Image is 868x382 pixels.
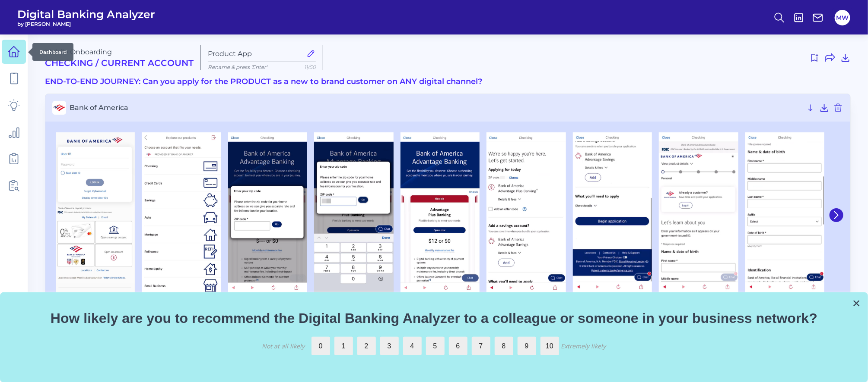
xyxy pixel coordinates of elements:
[45,77,851,87] h3: END-TO-END JOURNEY: Can you apply for the PRODUCT as a new to brand customer on ANY digital channel?
[312,337,330,355] label: 0
[357,337,376,355] label: 2
[142,132,221,298] img: Bank of America
[495,337,513,355] label: 8
[561,342,606,350] div: Extremely likely
[32,43,73,61] div: Dashboard
[449,337,467,355] label: 6
[852,296,861,310] button: Close
[304,64,316,70] span: 11/50
[262,342,305,350] div: Not at all likely
[45,58,194,68] h2: Checking / Current Account
[45,48,194,68] div: Mobile Onboarding
[70,103,802,112] span: Bank of America
[17,8,155,21] span: Digital Banking Analyzer
[401,132,480,298] img: Bank of America
[314,132,393,298] img: Bank of America
[403,337,422,355] label: 4
[745,132,824,297] img: Bank of America
[334,337,353,355] label: 1
[518,337,536,355] label: 9
[208,64,316,70] p: Rename & press 'Enter'
[17,21,155,27] span: by [PERSON_NAME]
[56,132,135,298] img: Bank of America
[573,132,652,297] img: Bank of America
[659,132,738,297] img: Bank of America
[228,132,307,298] img: Bank of America
[541,337,559,355] label: 10
[11,310,857,326] p: How likely are you to recommend the Digital Banking Analyzer to a colleague or someone in your bu...
[380,337,399,355] label: 3
[486,132,566,298] img: Bank of America
[426,337,445,355] label: 5
[835,10,850,25] button: MW
[472,337,490,355] label: 7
